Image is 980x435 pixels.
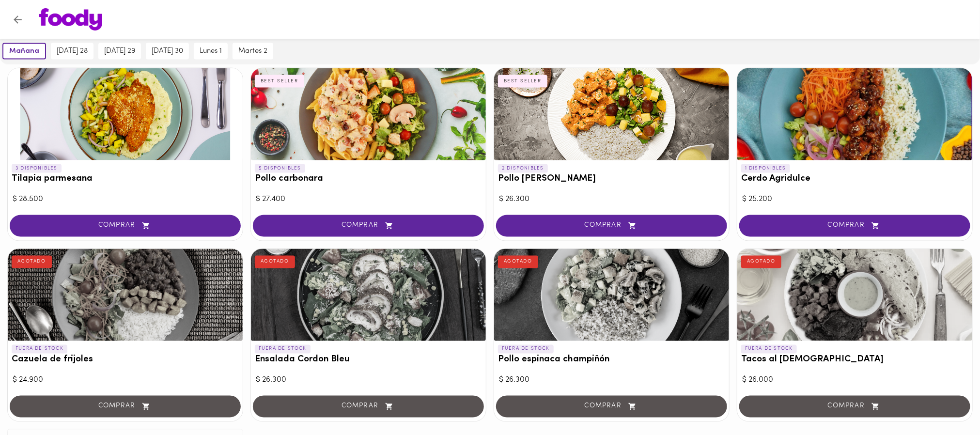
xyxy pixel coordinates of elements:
div: Ensalada Cordon Bleu [251,249,486,341]
h3: Pollo espinaca champiñón [498,355,725,365]
span: [DATE] 28 [57,47,88,56]
span: COMPRAR [508,222,715,230]
div: Tilapia parmesana [8,68,243,160]
img: logo.png [39,8,102,31]
p: FUERA DE STOCK [12,345,67,354]
div: $ 26.300 [499,194,724,205]
button: Volver [6,8,30,31]
div: Tacos al Pastor [737,249,972,341]
span: COMPRAR [22,222,229,230]
div: Pollo carbonara [251,68,486,160]
p: FUERA DE STOCK [741,345,797,354]
span: lunes 1 [200,47,222,56]
div: AGOTADO [12,256,52,268]
span: [DATE] 30 [152,47,183,56]
button: COMPRAR [10,215,241,237]
div: AGOTADO [741,256,781,268]
iframe: Messagebird Livechat Widget [924,379,970,425]
p: FUERA DE STOCK [255,345,311,354]
button: mañana [2,43,46,60]
h3: Cerdo Agridulce [741,174,968,185]
button: [DATE] 28 [51,43,93,60]
h3: Tacos al [DEMOGRAPHIC_DATA] [741,355,968,365]
p: 5 DISPONIBLES [255,164,305,173]
button: [DATE] 30 [146,43,189,60]
div: Cazuela de frijoles [8,249,243,341]
div: $ 26.300 [499,375,724,386]
div: $ 27.400 [256,194,481,205]
button: COMPRAR [253,215,484,237]
div: $ 26.000 [742,375,967,386]
div: Cerdo Agridulce [737,68,972,160]
span: [DATE] 29 [104,47,135,56]
div: $ 24.900 [13,375,238,386]
div: $ 28.500 [13,194,238,205]
h3: Cazuela de frijoles [12,355,239,365]
h3: Pollo [PERSON_NAME] [498,174,725,185]
div: $ 26.300 [256,375,481,386]
span: COMPRAR [751,222,958,230]
div: $ 25.200 [742,194,967,205]
div: Pollo espinaca champiñón [494,249,729,341]
h3: Tilapia parmesana [12,174,239,185]
button: COMPRAR [496,215,727,237]
h3: Ensalada Cordon Bleu [255,355,482,365]
p: 1 DISPONIBLES [741,164,790,173]
div: BEST SELLER [255,75,304,88]
div: AGOTADO [255,256,295,268]
span: martes 2 [238,47,267,56]
p: 2 DISPONIBLES [498,164,548,173]
button: [DATE] 29 [98,43,141,60]
span: mañana [9,47,39,56]
div: AGOTADO [498,256,538,268]
button: lunes 1 [194,43,228,60]
button: martes 2 [233,43,273,60]
p: FUERA DE STOCK [498,345,554,354]
button: COMPRAR [739,215,970,237]
div: BEST SELLER [498,75,547,88]
h3: Pollo carbonara [255,174,482,185]
span: COMPRAR [265,222,472,230]
div: Pollo Tikka Massala [494,68,729,160]
p: 3 DISPONIBLES [12,164,62,173]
